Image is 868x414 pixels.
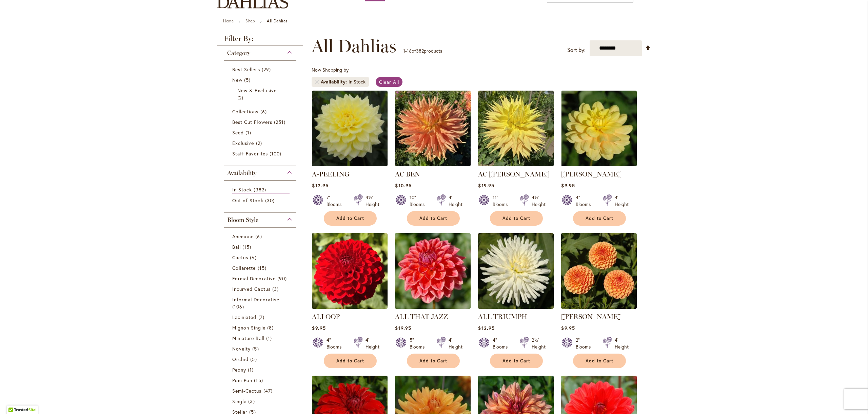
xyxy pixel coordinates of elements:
[270,150,283,157] span: 100
[232,296,279,303] span: Informal Decorative
[478,304,554,310] a: ALL TRIUMPH
[265,197,276,204] span: 30
[561,91,637,166] img: AHOY MATEY
[232,254,290,261] a: Cactus 6
[262,66,273,73] span: 29
[232,265,256,271] span: Collarette
[232,119,272,125] span: Best Cut Flowers
[449,194,462,208] div: 4' Height
[407,211,460,226] button: Add to Cart
[336,358,364,364] span: Add to Cart
[232,254,248,261] span: Cactus
[493,337,512,350] div: 4" Blooms
[232,388,262,394] span: Semi-Cactus
[232,314,257,320] span: Laciniated
[312,313,340,321] a: ALI OOP
[336,215,364,221] span: Add to Cart
[478,161,554,168] a: AC Jeri
[379,79,399,85] span: Clear All
[615,337,629,350] div: 4' Height
[232,186,252,193] span: In Stock
[576,194,595,208] div: 4" Blooms
[258,264,268,271] span: 15
[232,314,290,321] a: Laciniated 7
[395,182,411,189] span: $10.95
[561,313,622,321] a: [PERSON_NAME]
[217,35,303,46] strong: Filter By:
[232,285,290,293] a: Incurved Cactus 3
[395,91,471,166] img: AC BEN
[232,366,290,373] a: Peony 1
[232,243,290,250] a: Ball 15
[232,76,290,83] a: New
[274,118,287,126] span: 251
[407,48,412,54] span: 16
[272,285,280,293] span: 3
[395,170,420,178] a: AC BEN
[502,358,530,364] span: Add to Cart
[232,108,259,115] span: Collections
[232,233,254,240] span: Anemone
[244,76,252,83] span: 5
[232,139,290,147] a: Exclusive
[478,91,554,166] img: AC Jeri
[267,324,275,331] span: 8
[478,170,549,178] a: AC [PERSON_NAME]
[395,304,471,310] a: ALL THAT JAZZ
[321,78,349,85] span: Availability
[232,66,260,73] span: Best Sellers
[410,194,429,208] div: 10" Blooms
[615,194,629,208] div: 4' Height
[232,398,246,404] span: Single
[366,337,379,350] div: 4' Height
[232,244,241,250] span: Ball
[267,18,288,23] strong: All Dahlias
[403,45,442,56] p: - of products
[478,313,527,321] a: ALL TRIUMPH
[232,108,290,115] a: Collections
[232,377,252,383] span: Pom Pon
[395,233,471,309] img: ALL THAT JAZZ
[232,150,290,157] a: Staff Favorites
[410,337,429,350] div: 5" Blooms
[573,354,626,368] button: Add to Cart
[232,356,249,362] span: Orchid
[232,264,290,271] a: Collarette 15
[403,48,405,54] span: 1
[260,108,269,115] span: 6
[227,169,256,177] span: Availability
[266,335,274,342] span: 1
[232,77,242,83] span: New
[493,194,512,208] div: 11" Blooms
[232,356,290,363] a: Orchid 5
[312,67,349,73] span: Now Shopping by
[232,275,276,282] span: Formal Decorative
[532,194,546,208] div: 4½' Height
[232,286,271,292] span: Incurved Cactus
[248,398,256,405] span: 3
[232,324,265,331] span: Mignon Single
[232,398,290,405] a: Single 3
[232,233,290,240] a: Anemone 6
[232,275,290,282] a: Formal Decorative 90
[376,77,402,87] a: Clear All
[416,48,424,54] span: 382
[237,87,284,101] a: New &amp; Exclusive
[490,211,543,226] button: Add to Cart
[254,186,268,193] span: 382
[576,337,595,350] div: 2" Blooms
[312,161,388,168] a: A-Peeling
[242,243,253,250] span: 15
[561,233,637,309] img: AMBER QUEEN
[232,335,290,342] a: Miniature Ball 1
[232,335,264,341] span: Miniature Ball
[324,354,377,368] button: Add to Cart
[250,254,258,261] span: 6
[478,233,554,309] img: ALL TRIUMPH
[407,354,460,368] button: Add to Cart
[232,129,244,136] span: Seed
[312,170,350,178] a: A-PEELING
[263,387,274,394] span: 47
[490,354,543,368] button: Add to Cart
[248,366,255,373] span: 1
